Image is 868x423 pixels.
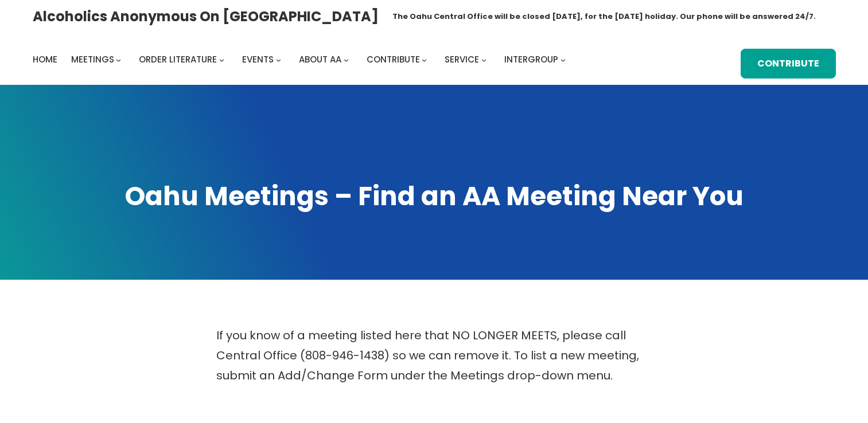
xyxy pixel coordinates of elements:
p: If you know of a meeting listed here that NO LONGER MEETS, please call Central Office (808-946-14... [216,326,652,386]
button: About AA submenu [344,57,349,62]
button: Intergroup submenu [560,57,566,62]
a: Contribute [741,49,836,79]
button: Meetings submenu [116,57,121,62]
span: Order Literature [139,53,217,65]
button: Service submenu [481,57,486,62]
span: Meetings [71,53,114,65]
span: Service [445,53,479,65]
a: Intergroup [504,52,558,68]
a: Alcoholics Anonymous on [GEOGRAPHIC_DATA] [33,4,379,29]
a: Service [445,52,479,68]
span: About AA [299,53,341,65]
span: Contribute [367,53,420,65]
span: Intergroup [504,53,558,65]
a: About AA [299,52,341,68]
h1: The Oahu Central Office will be closed [DATE], for the [DATE] holiday. Our phone will be answered... [392,11,816,22]
button: Contribute submenu [422,57,427,62]
a: Meetings [71,52,114,68]
a: Contribute [367,52,420,68]
span: Home [33,53,57,65]
span: Events [242,53,274,65]
a: Events [242,52,274,68]
button: Order Literature submenu [219,57,224,62]
nav: Intergroup [33,52,570,68]
a: Home [33,52,57,68]
h1: Oahu Meetings – Find an AA Meeting Near You [33,179,836,214]
button: Events submenu [276,57,281,62]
